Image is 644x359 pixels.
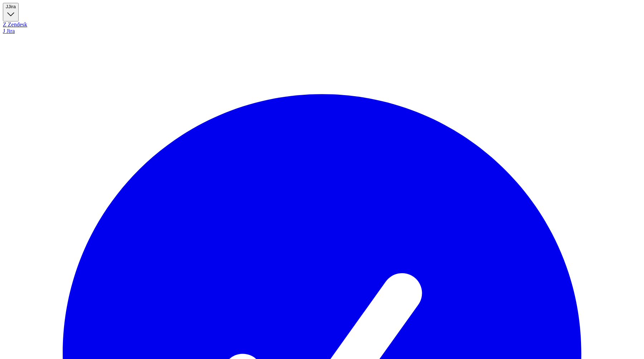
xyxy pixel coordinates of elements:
div: Zendesk [3,21,641,28]
span: J [3,28,5,34]
span: Jira [8,4,16,9]
span: J [6,4,8,9]
div: Jira [3,28,641,34]
span: Z [3,21,6,28]
button: JJira [3,3,19,21]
